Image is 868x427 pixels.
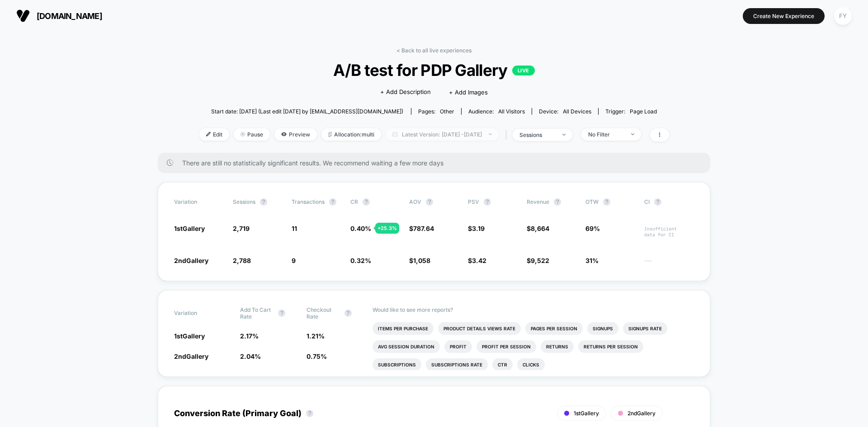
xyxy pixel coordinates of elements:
img: rebalance [328,132,332,137]
span: 2.17 % [240,332,259,340]
span: Start date: [DATE] (Last edit [DATE] by [EMAIL_ADDRESS][DOMAIN_NAME]) [211,108,403,115]
span: OTW [585,198,635,206]
span: 3.42 [472,257,486,264]
img: edit [206,132,211,136]
div: FY [834,7,852,25]
span: 2.04 % [240,352,261,360]
span: There are still no statistically significant results. We recommend waiting a few more days [182,159,692,167]
span: $ [527,225,549,232]
span: $ [468,225,485,232]
span: CR [350,198,358,205]
span: Variation [174,306,224,320]
span: | [503,128,513,141]
li: Subscriptions [373,358,421,371]
span: Revenue [527,198,549,205]
li: Profit [444,340,472,353]
span: other [440,108,454,115]
span: $ [527,257,549,264]
span: $ [409,257,430,264]
span: 69% [585,225,600,232]
span: 0.40 % [350,225,371,232]
span: Preview [274,128,317,141]
span: 1stGallery [174,332,205,340]
div: Trigger: [605,108,657,115]
div: + 25.3 % [375,223,399,234]
span: Add To Cart Rate [240,306,274,320]
span: all devices [563,108,591,115]
button: ? [484,198,491,206]
img: end [631,133,634,135]
button: Create New Experience [743,8,825,24]
li: Avg Session Duration [373,340,440,353]
span: --- [644,258,694,265]
span: 787.64 [413,225,434,232]
span: Transactions [292,198,325,205]
button: ? [554,198,561,206]
span: 2ndGallery [174,352,208,360]
p: LIVE [512,66,535,75]
span: Latest Version: [DATE] - [DATE] [386,128,499,141]
span: + Add Description [380,88,431,97]
div: sessions [519,131,556,138]
li: Returns Per Session [578,340,643,353]
img: end [241,132,245,136]
li: Signups Rate [623,322,667,335]
button: ? [329,198,336,206]
span: 9,522 [531,257,549,264]
span: All Visitors [498,108,525,115]
span: 1,058 [413,257,430,264]
a: < Back to all live experiences [396,47,472,54]
span: Pause [234,128,270,141]
img: end [562,134,566,136]
button: ? [426,198,433,206]
li: Subscriptions Rate [426,358,488,371]
span: PSV [468,198,479,205]
span: [DOMAIN_NAME] [37,11,102,21]
span: 2ndGallery [174,257,208,264]
button: ? [344,310,352,317]
span: $ [409,225,434,232]
span: 8,664 [531,225,549,232]
li: Pages Per Session [525,322,583,335]
span: Page Load [630,108,657,115]
span: 9 [292,257,296,264]
li: Signups [587,322,618,335]
span: Insufficient data for CI [644,226,694,238]
li: Items Per Purchase [373,322,434,335]
button: ? [654,198,661,206]
li: Ctr [492,358,513,371]
button: ? [260,198,267,206]
button: ? [363,198,370,206]
span: 11 [292,225,297,232]
span: AOV [409,198,421,205]
span: + Add Images [449,89,488,96]
span: 2,788 [233,257,251,264]
img: Visually logo [16,9,30,23]
span: Device: [532,108,598,115]
button: ? [278,310,285,317]
img: end [489,133,492,135]
span: 0.75 % [307,352,327,360]
button: ? [603,198,610,206]
div: Pages: [418,108,454,115]
img: calendar [392,132,397,136]
span: 1.21 % [307,332,325,340]
button: [DOMAIN_NAME] [14,9,105,23]
span: CI [644,198,694,206]
span: 2,719 [233,225,250,232]
span: $ [468,257,486,264]
li: Profit Per Session [476,340,536,353]
li: Returns [541,340,574,353]
span: Sessions [233,198,255,205]
span: Checkout Rate [307,306,340,320]
span: Edit [199,128,229,141]
span: 0.32 % [350,257,371,264]
span: Variation [174,198,224,206]
li: Clicks [517,358,545,371]
li: Product Details Views Rate [438,322,521,335]
p: Would like to see more reports? [373,306,694,313]
button: FY [831,7,854,25]
span: 1stGallery [174,225,205,232]
span: A/B test for PDP Gallery [222,61,645,80]
div: Audience: [468,108,525,115]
